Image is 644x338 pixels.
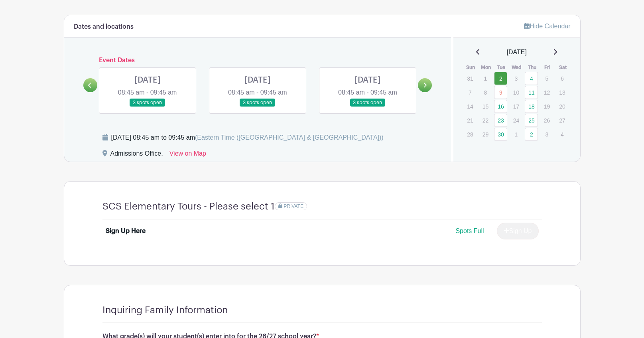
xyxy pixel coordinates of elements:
p: 15 [479,100,492,113]
p: 13 [555,86,569,99]
a: 23 [494,114,507,127]
p: 12 [540,86,553,99]
span: (Eastern Time ([GEOGRAPHIC_DATA] & [GEOGRAPHIC_DATA])) [195,134,384,141]
th: Tue [494,63,509,71]
p: 3 [540,128,553,140]
th: Sat [555,63,571,71]
div: Admissions Office, [110,149,163,162]
span: Spots Full [455,227,484,234]
p: 19 [540,100,553,113]
h6: Event Dates [97,57,418,64]
p: 31 [463,72,477,85]
div: [DATE] 08:45 am to 09:45 am [111,133,384,142]
p: 6 [555,72,569,85]
a: 4 [525,72,538,85]
p: 10 [510,86,523,99]
a: 25 [525,114,538,127]
p: 27 [555,114,569,127]
h6: Dates and locations [74,23,134,31]
p: 14 [463,100,477,113]
p: 24 [510,114,523,127]
a: 2 [494,72,507,85]
th: Mon [479,63,494,71]
a: View on Map [169,149,206,162]
a: 30 [494,128,507,141]
a: 11 [525,86,538,99]
p: 5 [540,72,553,85]
p: 8 [479,86,492,99]
p: 4 [555,128,569,140]
p: 7 [463,86,477,99]
th: Wed [509,63,525,71]
div: Sign Up Here [106,226,146,236]
p: 1 [479,72,492,85]
p: 20 [555,100,569,113]
p: 26 [540,114,553,127]
h4: SCS Elementary Tours - Please select 1 [102,201,275,212]
h4: Inquiring Family Information [102,304,228,316]
a: 18 [525,100,538,113]
a: 9 [494,86,507,99]
th: Thu [524,63,540,71]
p: 28 [463,128,477,140]
p: 29 [479,128,492,140]
p: 3 [510,72,523,85]
p: 1 [510,128,523,140]
span: [DATE] [507,47,527,57]
p: 21 [463,114,477,127]
th: Sun [463,63,479,71]
th: Fri [540,63,555,71]
a: 2 [525,128,538,141]
span: PRIVATE [284,204,303,209]
a: Hide Calendar [524,23,570,30]
a: 16 [494,100,507,113]
p: 17 [510,100,523,113]
p: 22 [479,114,492,127]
